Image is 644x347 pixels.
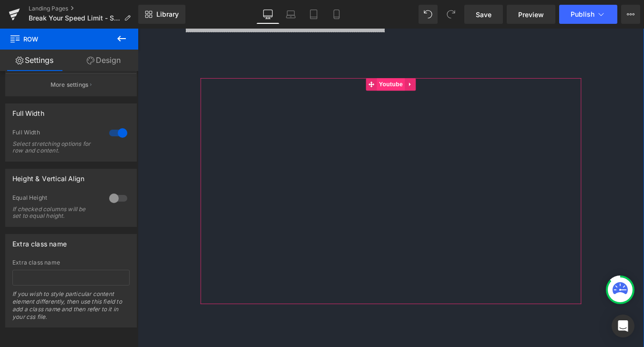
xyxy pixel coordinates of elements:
[12,104,44,117] div: Full Width
[507,5,555,24] a: Preview
[279,5,302,24] a: Laptop
[325,5,348,24] a: Mobile
[272,56,304,71] span: Youtube
[6,73,136,96] button: More settings
[476,10,491,20] span: Save
[441,5,460,24] button: Redo
[612,315,634,337] div: Open Intercom Messenger
[12,235,67,248] div: Extra class name
[559,5,617,24] button: Publish
[156,10,179,19] span: Library
[12,141,98,154] div: Select stretching options for row and content.
[10,29,105,50] span: Row
[12,206,98,219] div: If checked columns will be set to equal height.
[138,5,185,24] a: New Library
[12,129,100,139] div: Full Width
[69,50,138,71] a: Design
[518,10,544,20] span: Preview
[256,5,279,24] a: Desktop
[571,10,594,18] span: Publish
[29,14,120,22] span: Break Your Speed Limit - Slides
[12,194,100,204] div: Equal Height
[29,5,138,12] a: Landing Pages
[12,290,130,327] div: If you wish to style particular content element differently, then use this field to add a class n...
[12,169,84,183] div: Height & Vertical Align
[305,56,317,71] a: Expand / Collapse
[302,5,325,24] a: Tablet
[419,5,438,24] button: Undo
[621,5,640,24] button: More
[12,259,130,266] div: Extra class name
[51,81,89,89] p: More settings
